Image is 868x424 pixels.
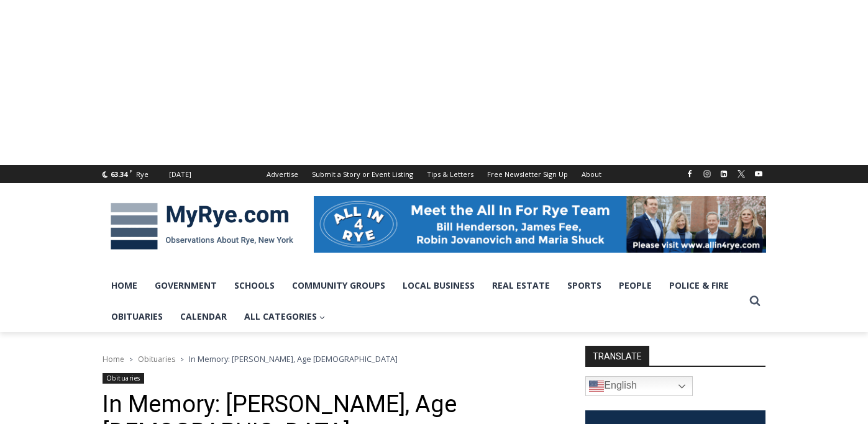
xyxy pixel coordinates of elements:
img: MyRye.com [103,194,301,259]
strong: TRANSLATE [585,346,649,366]
a: Obituaries [103,301,171,332]
span: F [129,168,132,174]
a: Home [103,354,124,364]
img: All in for Rye [314,196,766,252]
nav: Secondary Navigation [260,165,608,183]
a: Advertise [260,165,305,183]
nav: Breadcrumbs [103,353,553,365]
a: Sports [559,270,610,301]
a: Community Groups [283,270,394,301]
a: X [734,166,749,181]
span: > [180,355,184,364]
a: English [585,376,693,396]
a: Government [146,270,226,301]
a: Free Newsletter Sign Up [480,165,575,183]
div: [DATE] [169,169,191,180]
a: Submit a Story or Event Listing [305,165,420,183]
button: View Search Form [744,290,766,312]
a: Linkedin [716,166,731,181]
img: en [589,379,604,394]
span: > [129,355,133,364]
span: In Memory: [PERSON_NAME], Age [DEMOGRAPHIC_DATA] [189,353,398,364]
a: Local Business [394,270,483,301]
a: Home [103,270,146,301]
a: Instagram [700,166,715,181]
a: Obituaries [138,354,175,364]
a: Facebook [682,166,697,181]
a: Police & Fire [660,270,738,301]
a: YouTube [751,166,766,181]
a: People [610,270,660,301]
nav: Primary Navigation [103,270,744,333]
a: Real Estate [483,270,559,301]
a: All Categories [235,301,334,332]
a: Schools [226,270,283,301]
a: Calendar [171,301,235,332]
span: 63.34 [111,169,127,179]
a: Obituaries [103,373,144,384]
a: Tips & Letters [420,165,480,183]
span: All Categories [244,310,326,323]
div: Rye [136,169,148,180]
a: About [575,165,608,183]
